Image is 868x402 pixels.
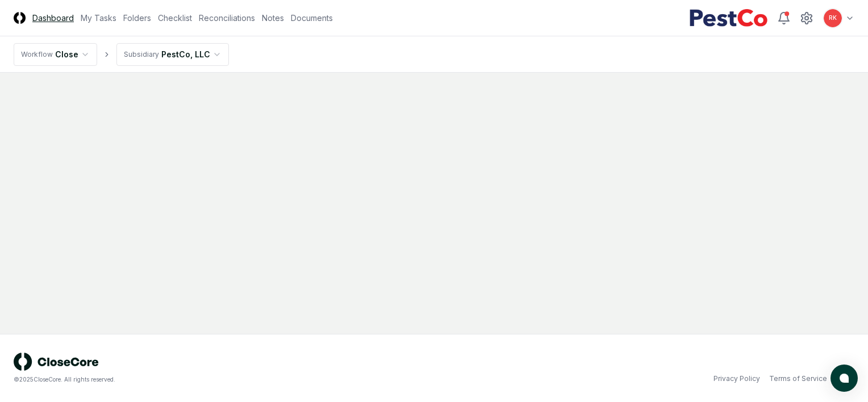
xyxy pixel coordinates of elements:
[14,353,99,371] img: logo
[291,12,333,24] a: Documents
[14,12,26,24] img: Logo
[713,374,760,384] a: Privacy Policy
[124,49,159,60] div: Subsidiary
[262,12,284,24] a: Notes
[32,12,74,24] a: Dashboard
[21,49,53,60] div: Workflow
[689,9,768,27] img: PestCo logo
[14,375,434,384] div: © 2025 CloseCore. All rights reserved.
[199,12,255,24] a: Reconciliations
[81,12,116,24] a: My Tasks
[14,43,229,66] nav: breadcrumb
[158,12,192,24] a: Checklist
[831,365,858,392] button: atlas-launcher
[829,14,837,22] span: RK
[823,8,843,28] button: RK
[769,374,827,384] a: Terms of Service
[123,12,151,24] a: Folders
